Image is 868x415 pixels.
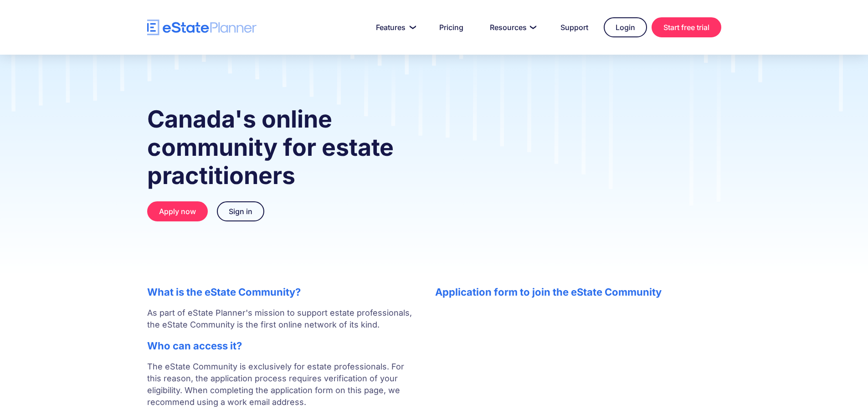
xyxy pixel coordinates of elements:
strong: Canada's online community for estate practitioners [147,105,394,190]
h2: What is the eState Community? [147,286,417,298]
p: As part of eState Planner's mission to support estate professionals, the eState Community is the ... [147,307,417,331]
a: Support [550,18,599,36]
h2: Application form to join the eState Community [435,286,721,298]
h2: Who can access it? [147,340,417,352]
a: Start free trial [652,17,721,37]
a: Apply now [147,201,208,221]
a: Sign in [217,201,264,221]
a: Login [604,17,647,37]
a: Features [365,18,424,36]
a: Pricing [428,18,474,36]
a: Resources [479,18,545,36]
